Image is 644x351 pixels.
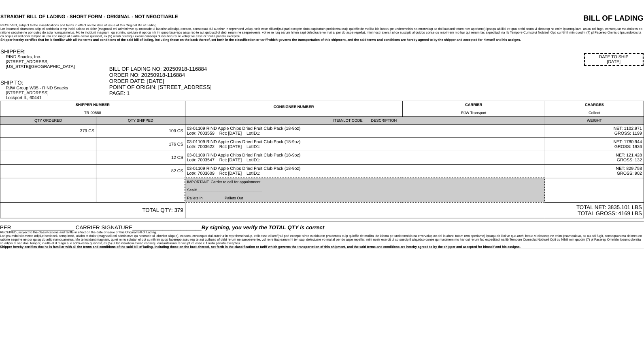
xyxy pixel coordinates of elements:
[404,111,543,115] div: RJW Transport
[6,55,108,69] div: RIND Snacks, Inc. [STREET_ADDRESS] [US_STATE][GEOGRAPHIC_DATA]
[545,138,644,151] td: NET: 1780.944 GROSS: 1936
[202,224,324,230] span: By signing, you verify the TOTAL QTY is correct
[547,111,642,115] div: Collect
[0,38,644,42] div: Shipper hereby certifies that he is familiar with all the terms and conditions of the said bill o...
[96,125,185,138] td: 109 CS
[472,14,644,23] div: BILL OF LADING
[0,202,185,218] td: TOTAL QTY: 379
[6,86,108,100] div: RJW Group W05 - RIND Snacks [STREET_ADDRESS] Lockport IL, 60441
[545,117,644,125] td: WEIGHT
[0,101,185,117] td: SHIPPER NUMBER
[0,49,108,55] div: SHIPPER:
[584,53,644,66] div: DATE TO SHIP [DATE]
[2,111,183,115] div: TR-00888
[0,80,108,86] div: SHIP TO:
[545,125,644,138] td: NET: 1102.971 GROSS: 1199
[185,117,545,125] td: ITEM/LOT CODE DESCRIPTION
[185,202,644,218] td: TOTAL NET: 3835.101 LBS TOTAL GROSS: 4169 LBS
[96,151,185,165] td: 12 CS
[185,125,545,138] td: 03-01109 RIND Apple Chips Dried Fruit Club Pack (18-9oz) Lot#: 7003559 Rct: [DATE] LotID1:
[109,66,644,96] div: BILL OF LADING NO: 20250918-116884 ORDER NO: 20250918-116884 ORDER DATE: [DATE] POINT OF ORIGIN: ...
[185,101,402,117] td: CONSIGNEE NUMBER
[185,165,545,178] td: 03-01109 RIND Apple Chips Dried Fruit Club Pack (18-9oz) Lot#: 7003609 Rct: [DATE] LotID1:
[545,101,644,117] td: CHARGES
[0,117,96,125] td: QTY ORDERED
[96,138,185,151] td: 176 CS
[545,165,644,178] td: NET: 829.758 GROSS: 902
[402,101,545,117] td: CARRIER
[185,178,545,202] td: IMPORTANT: Carrier to call for appointment Seal#_______________________________ Pallets In_______...
[0,125,96,138] td: 379 CS
[96,165,185,178] td: 82 CS
[185,138,545,151] td: 03-01109 RIND Apple Chips Dried Fruit Club Pack (18-9oz) Lot#: 7003622 Rct: [DATE] LotID1:
[96,117,185,125] td: QTY SHIPPED
[185,151,545,165] td: 03-01109 RIND Apple Chips Dried Fruit Club Pack (18-9oz) Lot#: 7003547 Rct: [DATE] LotID1:
[545,151,644,165] td: NET: 121.428 GROSS: 132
